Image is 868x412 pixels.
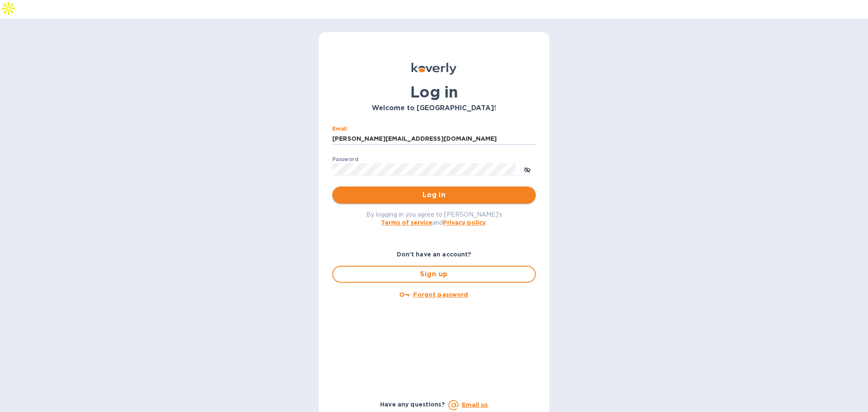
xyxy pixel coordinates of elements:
a: Privacy policy [443,219,486,226]
h3: Welcome to [GEOGRAPHIC_DATA]! [332,104,536,112]
a: Terms of service [381,219,432,226]
b: Have any questions? [380,401,445,408]
label: Email [332,126,347,131]
span: Sign up [340,269,528,279]
span: Log in [339,190,529,200]
button: toggle password visibility [519,161,536,178]
u: Forgot password [413,291,468,298]
input: Enter email address [332,133,536,145]
button: Sign up [332,266,536,283]
img: Koverly [412,63,456,75]
h1: Log in [332,83,536,101]
b: Don't have an account? [397,251,472,258]
label: Password [332,157,358,162]
a: Email us [462,401,488,408]
button: Log in [332,187,536,203]
span: By logging in you agree to [PERSON_NAME]'s and . [366,211,502,226]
